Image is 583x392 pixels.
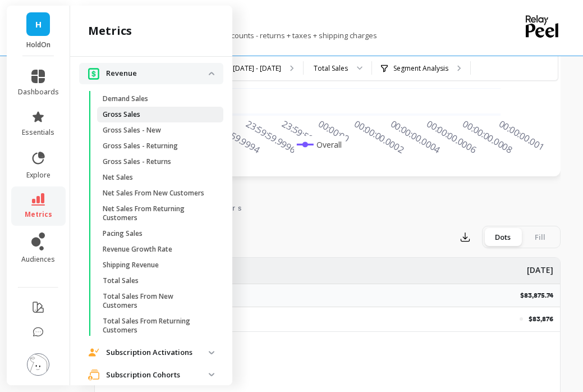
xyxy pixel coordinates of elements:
[103,173,133,182] p: Net Sales
[209,373,214,376] img: down caret icon
[25,210,52,219] span: metrics
[35,18,42,31] span: H
[106,68,209,79] p: Revenue
[88,67,99,79] img: navigation item icon
[26,171,51,180] span: explore
[520,291,560,300] p: $83,875.74
[314,63,348,74] div: Total Sales
[393,64,448,73] p: Segment Analysis
[103,292,210,310] p: Total Sales From New Customers
[94,30,377,40] p: Sum of revenue = gross sales - discounts - returns + taxes + shipping charges
[103,142,178,151] p: Gross Sales - Returning
[529,314,553,323] p: $83,876
[484,228,521,246] div: Dots
[103,229,143,238] p: Pacing Sales
[88,348,99,356] img: navigation item icon
[106,370,209,381] p: Subscription Cohorts
[527,258,553,276] p: [DATE]
[209,351,214,354] img: down caret icon
[106,347,209,358] p: Subscription Activations
[103,245,172,254] p: Revenue Growth Rate
[103,110,140,119] p: Gross Sales
[18,40,59,49] p: HoldOn
[103,204,210,222] p: Net Sales From Returning Customers
[103,94,148,103] p: Demand Sales
[21,255,55,264] span: audiences
[22,128,54,137] span: essentials
[103,317,210,335] p: Total Sales From Returning Customers
[103,189,204,198] p: Net Sales From New Customers
[94,193,561,219] nav: Tabs
[88,23,132,39] h2: metrics
[209,72,214,75] img: down caret icon
[27,353,49,376] img: profile picture
[103,261,159,270] p: Shipping Revenue
[88,369,99,380] img: navigation item icon
[18,88,59,97] span: dashboards
[103,126,161,135] p: Gross Sales - New
[103,157,171,166] p: Gross Sales - Returns
[521,228,558,246] div: Fill
[103,276,139,285] p: Total Sales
